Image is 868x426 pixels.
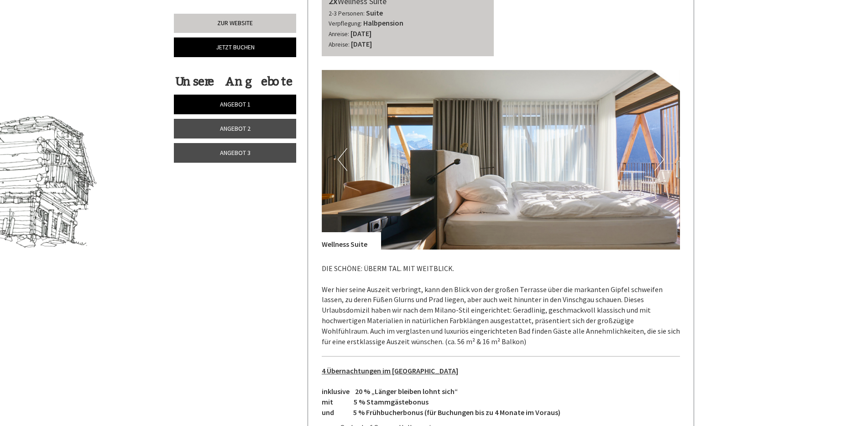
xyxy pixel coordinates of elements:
b: [DATE] [351,39,372,48]
b: [DATE] [350,29,371,38]
small: Anreise: [329,30,349,38]
small: Verpflegung: [329,20,362,27]
span: Angebot 3 [220,149,251,157]
small: Abreise: [329,41,350,48]
button: Next [654,148,664,171]
u: 4 Übernachtungen im [GEOGRAPHIC_DATA] [322,366,458,375]
b: Halbpension [363,18,403,27]
p: DIE SCHÖNE: ÜBERM TAL. MIT WEITBLICK. Wer hier seine Auszeit verbringt, kann den Blick von der gr... [322,263,680,347]
div: Unsere Angebote [174,73,293,90]
div: Wellness Suite [322,232,381,250]
strong: inklusive 20 % „Länger bleiben lohnt sich“ mit 5 % Stammgästebonus und 5 % Frühbucherbonus (für B... [322,387,560,417]
small: 2-3 Personen: [329,10,365,17]
button: Previous [338,148,347,171]
a: Zur Website [174,14,296,33]
span: Angebot 1 [220,100,251,108]
span: Angebot 2 [220,124,251,133]
a: Jetzt buchen [174,37,296,57]
img: image [322,70,680,250]
b: Suite [366,8,383,17]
